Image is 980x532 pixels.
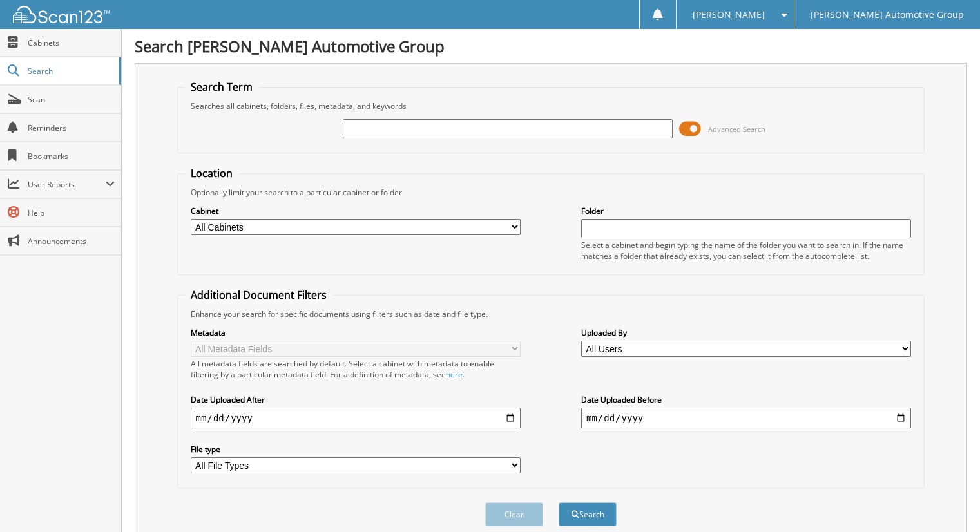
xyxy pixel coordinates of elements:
[184,309,918,319] div: Enhance your search for specific documents using filters such as date and file type.
[581,408,911,428] input: end
[446,369,463,380] a: here
[708,124,765,134] span: Advanced Search
[191,205,521,216] label: Cabinet
[559,502,617,526] button: Search
[191,408,521,428] input: start
[184,100,918,111] div: Searches all cabinets, folders, files, metadata, and keywords
[184,288,333,302] legend: Additional Document Filters
[28,179,106,190] span: User Reports
[184,187,918,198] div: Optionally limit your search to a particular cabinet or folder
[581,327,911,338] label: Uploaded By
[184,80,259,94] legend: Search Term
[693,11,765,19] span: [PERSON_NAME]
[191,444,521,455] label: File type
[581,240,911,261] div: Select a cabinet and begin typing the name of the folder you want to search in. If the name match...
[28,66,113,77] span: Search
[191,327,521,338] label: Metadata
[28,207,115,218] span: Help
[811,11,964,19] span: [PERSON_NAME] Automotive Group
[28,122,115,133] span: Reminders
[191,358,521,380] div: All metadata fields are searched by default. Select a cabinet with metadata to enable filtering b...
[28,94,115,105] span: Scan
[581,394,911,405] label: Date Uploaded Before
[13,6,110,23] img: scan123-logo-white.svg
[485,502,543,526] button: Clear
[28,37,115,48] span: Cabinets
[191,394,521,405] label: Date Uploaded After
[184,166,239,180] legend: Location
[28,151,115,162] span: Bookmarks
[135,35,967,57] h1: Search [PERSON_NAME] Automotive Group
[28,236,115,247] span: Announcements
[581,205,911,216] label: Folder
